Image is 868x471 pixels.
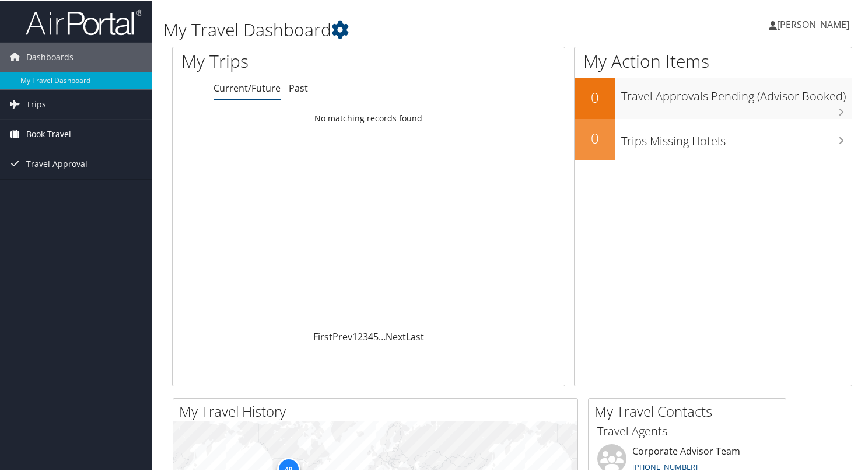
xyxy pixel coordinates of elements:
[594,400,786,420] h2: My Travel Contacts
[332,329,352,342] a: Prev
[179,400,577,420] h2: My Travel History
[26,89,46,118] span: Trips
[173,107,565,128] td: No matching records found
[181,48,393,72] h1: My Trips
[26,41,73,71] span: Dashboards
[575,118,852,159] a: 0Trips Missing Hotels
[386,329,406,342] a: Next
[575,48,852,72] h1: My Action Items
[777,17,849,30] span: [PERSON_NAME]
[373,329,379,342] a: 5
[769,6,861,41] a: [PERSON_NAME]
[352,329,358,342] a: 1
[26,118,71,148] span: Book Travel
[621,126,852,148] h3: Trips Missing Hotels
[621,81,852,103] h3: Travel Approvals Pending (Advisor Booked)
[289,81,308,93] a: Past
[213,81,281,93] a: Current/Future
[575,127,615,147] h2: 0
[575,77,852,118] a: 0Travel Approvals Pending (Advisor Booked)
[406,329,424,342] a: Last
[358,329,363,342] a: 2
[368,329,373,342] a: 4
[379,329,386,342] span: …
[597,422,777,438] h3: Travel Agents
[313,329,332,342] a: First
[363,329,368,342] a: 3
[575,86,615,106] h2: 0
[163,16,628,41] h1: My Travel Dashboard
[26,8,142,35] img: airportal-logo.png
[26,148,87,177] span: Travel Approval
[632,460,698,471] a: [PHONE_NUMBER]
